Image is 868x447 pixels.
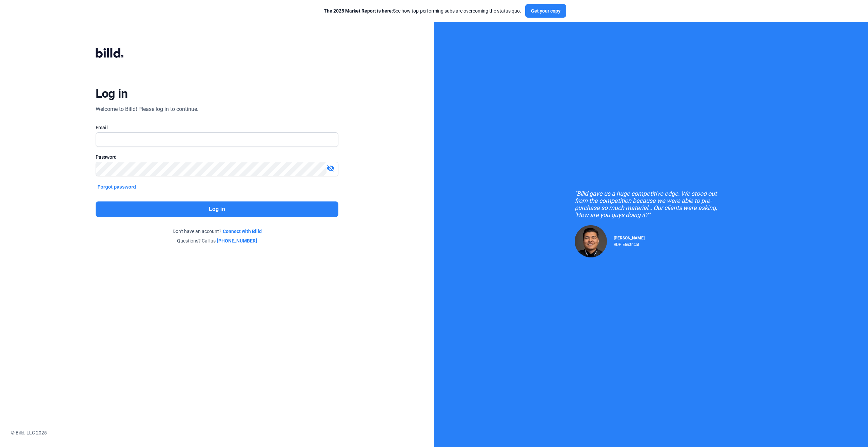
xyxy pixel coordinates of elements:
div: Welcome to Billd! Please log in to continue. [96,105,198,113]
a: [PHONE_NUMBER] [217,237,257,244]
button: Forgot password [96,183,138,191]
div: Log in [96,86,128,101]
div: Password [96,154,339,160]
span: The 2025 Market Report is here: [324,8,393,14]
div: Questions? Call us [96,237,339,244]
button: Log in [96,201,339,217]
div: See how top-performing subs are overcoming the status quo. [324,7,521,14]
img: Raul Pacheco [575,225,607,257]
mat-icon: visibility_off [327,164,335,172]
button: Get your copy [525,4,566,18]
div: RDP Electrical [614,240,645,247]
a: Connect with Billd [223,228,262,235]
div: Don't have an account? [96,228,339,235]
span: [PERSON_NAME] [614,236,645,240]
div: Email [96,124,339,131]
div: "Billd gave us a huge competitive edge. We stood out from the competition because we were able to... [575,190,727,218]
